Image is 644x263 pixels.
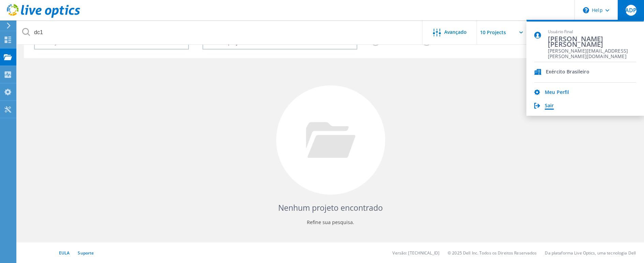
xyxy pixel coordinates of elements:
[444,30,467,34] span: Avançado
[548,48,636,55] span: [PERSON_NAME][EMAIL_ADDRESS][PERSON_NAME][DOMAIN_NAME]
[583,7,589,13] svg: \n
[448,250,537,256] li: © 2025 Dell Inc. Todos os Direitos Reservados
[59,250,70,256] a: EULA
[546,69,589,75] span: Exército Brasileiro
[548,37,636,46] span: [PERSON_NAME] [PERSON_NAME]
[7,14,80,19] a: Live Optics Dashboard
[392,250,439,256] li: Versão: [TECHNICAL_ID]
[545,103,554,109] a: Sair
[31,217,630,228] p: Refine sua pesquisa.
[548,29,636,35] span: Usuário Final
[31,202,630,213] h4: Nenhum projeto encontrado
[78,250,94,256] a: Suporte
[545,89,569,96] a: Meu Perfil
[17,20,423,44] input: Pesquisar projetos por nome, proprietário, ID, empresa, etc
[545,250,636,256] li: Da plataforma Live Optics, uma tecnologia Dell
[625,8,636,13] span: ADP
